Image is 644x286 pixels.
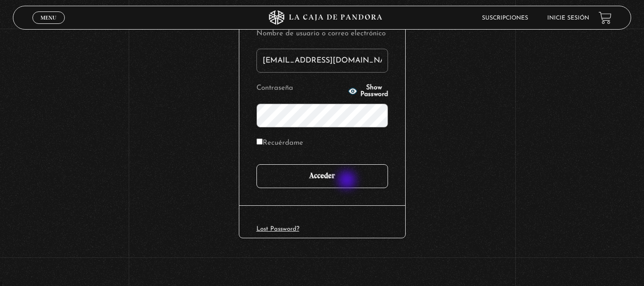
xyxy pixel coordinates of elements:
[37,23,60,30] span: Cerrar
[256,136,303,151] label: Recuérdame
[599,11,612,24] a: View your shopping cart
[256,27,388,42] label: Nombre de usuario o correo electrónico
[482,15,528,21] a: Suscripciones
[547,15,589,21] a: Inicie sesión
[41,15,56,21] span: Menu
[360,85,388,98] span: Show Password
[256,226,299,232] a: Lost Password?
[348,85,388,98] button: Show Password
[256,81,345,96] label: Contraseña
[256,138,263,145] input: Recuérdame
[256,164,388,188] input: Acceder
